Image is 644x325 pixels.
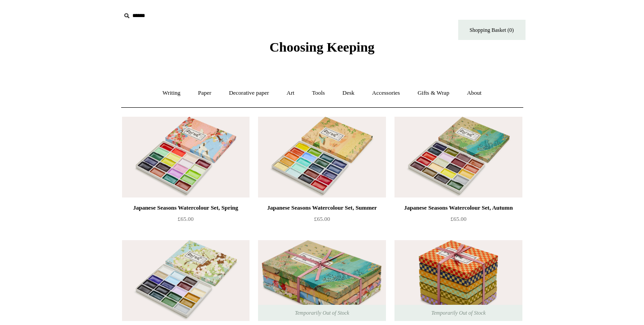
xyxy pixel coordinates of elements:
a: Japanese Seasons Watercolour Set, Winter Japanese Seasons Watercolour Set, Winter [122,240,250,321]
span: Temporarily Out of Stock [422,305,495,321]
a: Choosing Keeping [269,47,374,53]
img: Japanese Seasons Watercolour Set, Autumn [394,117,522,198]
a: Writing [154,81,188,105]
a: Desk [334,81,363,105]
a: About [459,81,490,105]
span: £65.00 [451,215,467,222]
a: Japanese Seasons Watercolour Set, Spring £65.00 [122,202,250,239]
img: Japanese Watercolour Set, 4 Seasons [258,240,386,321]
img: Japanese Seasons Watercolour Set, Summer [258,117,386,198]
a: Choosing Keeping Retro Watercolour Set, Decades Collection Choosing Keeping Retro Watercolour Set... [394,240,522,321]
span: £65.00 [178,215,194,222]
a: Japanese Seasons Watercolour Set, Autumn £65.00 [394,202,522,239]
a: Accessories [364,81,408,105]
a: Decorative paper [221,81,277,105]
img: Japanese Seasons Watercolour Set, Spring [122,117,250,198]
div: Japanese Seasons Watercolour Set, Autumn [397,202,520,213]
a: Japanese Seasons Watercolour Set, Summer £65.00 [258,202,386,239]
span: Choosing Keeping [269,40,374,54]
span: Temporarily Out of Stock [286,305,358,321]
a: Shopping Basket (0) [458,20,526,40]
a: Art [279,81,302,105]
div: Japanese Seasons Watercolour Set, Spring [124,202,247,213]
img: Choosing Keeping Retro Watercolour Set, Decades Collection [394,240,522,321]
a: Japanese Seasons Watercolour Set, Summer Japanese Seasons Watercolour Set, Summer [258,117,386,198]
a: Japanese Seasons Watercolour Set, Autumn Japanese Seasons Watercolour Set, Autumn [394,117,522,198]
a: Paper [190,81,219,105]
a: Japanese Seasons Watercolour Set, Spring Japanese Seasons Watercolour Set, Spring [122,117,250,198]
a: Japanese Watercolour Set, 4 Seasons Japanese Watercolour Set, 4 Seasons Temporarily Out of Stock [258,240,386,321]
span: £65.00 [314,215,330,222]
a: Tools [304,81,333,105]
a: Gifts & Wrap [409,81,457,105]
img: Japanese Seasons Watercolour Set, Winter [122,240,250,321]
div: Japanese Seasons Watercolour Set, Summer [260,202,383,213]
